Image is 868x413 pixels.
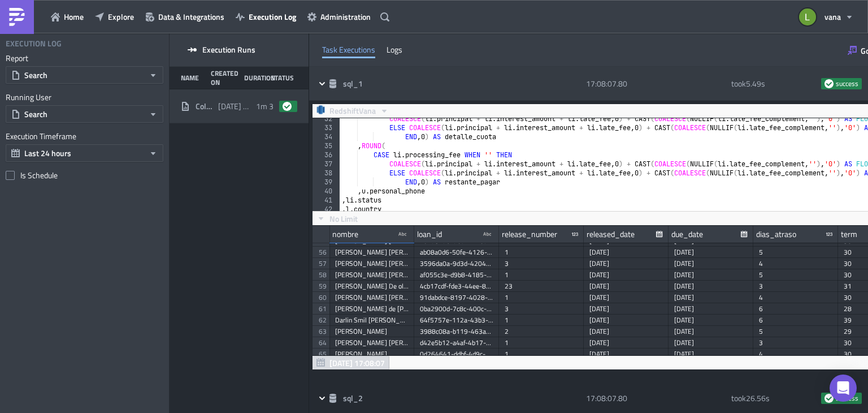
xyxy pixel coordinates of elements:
[420,337,493,349] div: d42e5b12-a4af-4b17-8eea-f420291c5308
[420,349,493,360] div: 0d264641-ddbf-4d9c-8805-6e6dec7276f9
[417,226,442,243] div: loan_id
[329,357,385,369] span: [DATE] 17:08:07
[589,258,663,269] div: [DATE]
[505,247,578,258] div: 1
[824,11,841,23] span: vana
[313,132,340,141] div: 34
[589,269,663,281] div: [DATE]
[313,123,340,132] div: 33
[759,326,832,337] div: 5
[256,101,282,111] span: 1m 36s
[387,41,402,58] div: Logs
[420,281,493,292] div: 4cb17cdf-fde3-44ee-8ecf-c445efd0d684
[313,187,340,196] div: 40
[332,226,358,243] div: nombre
[335,258,409,269] div: [PERSON_NAME] [PERSON_NAME]
[335,247,409,258] div: [PERSON_NAME] [PERSON_NAME]
[211,69,238,87] div: Created On
[335,326,409,337] div: [PERSON_NAME]
[283,102,292,111] span: success
[218,101,250,111] span: [DATE] 17:08
[271,74,292,82] div: Status
[322,41,375,58] div: Task Executions
[329,213,358,225] span: No Limit
[6,131,163,141] label: Execution Timeframe
[759,281,832,292] div: 3
[6,53,163,63] label: Report
[6,38,62,49] h4: Execution Log
[836,79,858,88] span: success
[343,393,364,403] span: sql_2
[313,104,393,118] button: RedshiftVana
[731,74,815,94] div: took 5.49 s
[674,349,748,360] div: [DATE]
[589,292,663,303] div: [DATE]
[674,269,748,281] div: [DATE]
[759,337,832,349] div: 3
[589,303,663,315] div: [DATE]
[420,258,493,269] div: 3596da0a-9d3d-4204-97cc-0c0b496af616
[313,114,340,123] div: 32
[756,226,796,243] div: dias_atraso
[244,74,265,82] div: Duration
[6,144,163,162] button: Last 24 hours
[335,303,409,315] div: [PERSON_NAME] de [PERSON_NAME]
[335,292,409,303] div: [PERSON_NAME] [PERSON_NAME]
[759,292,832,303] div: 4
[589,281,663,292] div: [DATE]
[313,356,389,369] button: [DATE] 17:08:07
[24,147,71,159] span: Last 24 hours
[505,315,578,326] div: 1
[313,141,340,150] div: 35
[589,315,663,326] div: [DATE]
[335,315,409,326] div: Darlin Smil [PERSON_NAME] De La [PERSON_NAME]
[830,375,857,402] div: Open Intercom Messenger
[8,8,26,26] img: PushMetrics
[759,247,832,258] div: 5
[674,326,748,337] div: [DATE]
[824,394,834,403] span: success
[505,281,578,292] div: 23
[420,326,493,337] div: 3988c08a-b119-463a-a4ca-dfe93b708c8d
[505,258,578,269] div: 3
[589,349,663,360] div: [DATE]
[335,337,409,349] div: [PERSON_NAME] [PERSON_NAME]
[140,8,230,25] a: Data & Integrations
[108,11,134,23] span: Explore
[230,8,302,25] button: Execution Log
[335,349,409,360] div: [PERSON_NAME]
[586,74,726,94] div: 17:08:07.80
[674,337,748,349] div: [DATE]
[6,105,163,123] button: Search
[674,258,748,269] div: [DATE]
[302,8,376,25] button: Administration
[335,269,409,281] div: [PERSON_NAME] [PERSON_NAME]
[420,269,493,281] div: af055c3e-d9b8-4185-96bc-892b62a11ed6
[824,79,834,88] span: success
[589,337,663,349] div: [DATE]
[759,349,832,360] div: 4
[505,269,578,281] div: 1
[313,205,340,214] div: 42
[589,326,663,337] div: [DATE]
[674,303,748,315] div: [DATE]
[759,315,832,326] div: 6
[196,101,212,111] span: Colektio Data Share
[343,79,364,89] span: sql_1
[759,269,832,281] div: 5
[586,388,726,408] div: 17:08:07.80
[505,292,578,303] div: 1
[505,326,578,337] div: 2
[674,281,748,292] div: [DATE]
[313,169,340,178] div: 38
[313,160,340,169] div: 37
[420,315,493,326] div: 64f5757e-112a-43b3-b6a3-45b5f9bd812a
[6,66,163,84] button: Search
[24,108,47,120] span: Search
[329,104,376,118] span: RedshiftVana
[674,315,748,326] div: [DATE]
[89,8,140,25] button: Explore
